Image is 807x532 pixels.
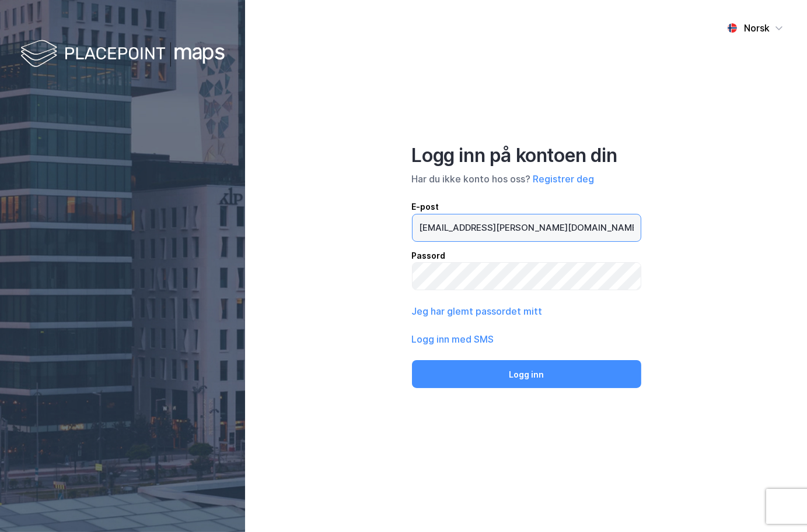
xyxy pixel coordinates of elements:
iframe: Chat Widget [749,476,807,532]
div: Logg inn på kontoen din [412,144,641,167]
button: Registrer deg [533,172,595,186]
div: Kontrollprogram for chat [749,476,807,532]
button: Jeg har glemt passordet mitt [412,304,543,318]
div: Norsk [744,21,770,35]
div: Passord [412,249,641,263]
button: Logg inn med SMS [412,332,494,346]
div: E-post [412,200,641,214]
img: logo-white.f07954bde2210d2a523dddb988cd2aa7.svg [20,37,225,72]
button: Logg inn [412,360,641,388]
div: Har du ikke konto hos oss? [412,172,641,186]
